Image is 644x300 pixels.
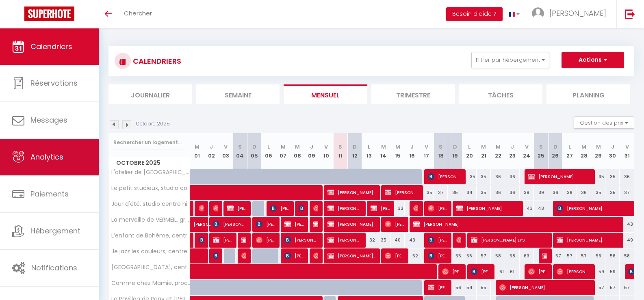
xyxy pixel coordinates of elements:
div: 32 [362,233,376,248]
th: 24 [520,133,534,169]
div: 37 [620,185,634,200]
th: 10 [319,133,333,169]
div: 56 [591,248,605,263]
div: 52 [405,248,419,263]
abbr: V [324,143,328,151]
span: [PERSON_NAME] [499,280,592,295]
span: [PERSON_NAME] [213,232,232,248]
div: 36 [577,185,591,200]
span: [PERSON_NAME] 2 [284,216,304,232]
abbr: S [338,143,342,151]
span: [PERSON_NAME] [456,232,461,248]
div: 34 [462,185,477,200]
th: 30 [605,133,620,169]
div: 55 [477,280,491,295]
div: 35 [477,169,491,184]
div: 49 [620,233,634,248]
span: [PERSON_NAME] [256,216,275,232]
div: 35 [376,233,390,248]
img: logout [625,9,635,19]
span: [PERSON_NAME] [428,169,462,184]
div: 36 [491,169,505,184]
div: 57 [562,248,577,263]
span: [PERSON_NAME] [549,8,606,18]
abbr: D [553,143,557,151]
span: [PERSON_NAME] LECOCQ [327,248,376,263]
th: 12 [347,133,362,169]
abbr: L [368,143,370,151]
abbr: L [468,143,471,151]
abbr: J [611,143,614,151]
div: 58 [491,248,505,263]
div: 35 [477,185,491,200]
span: 琨 宋 [313,248,318,263]
abbr: L [568,143,571,151]
button: Filtrer par hébergement [471,52,549,68]
span: [PERSON_NAME] [413,201,418,216]
li: Semaine [196,84,280,104]
div: 57 [591,280,605,295]
abbr: M [581,143,586,151]
a: [PERSON_NAME] 2 [190,217,204,232]
div: 57 [548,248,562,263]
th: 25 [534,133,548,169]
abbr: M [395,143,400,151]
th: 03 [219,133,233,169]
span: Jour d'été, studio centre historique [GEOGRAPHIC_DATA] [110,201,191,207]
span: Le petit studieux, studio cosy sur Albi [110,185,191,191]
span: Je jazz les couleurs, centre historique ALBI [110,248,191,255]
input: Rechercher un logement... [113,135,185,150]
div: 39 [534,185,548,200]
span: Paiements [30,189,69,199]
th: 18 [434,133,448,169]
th: 31 [620,133,634,169]
th: 09 [305,133,319,169]
th: 14 [376,133,390,169]
div: 36 [562,185,577,200]
span: [PERSON_NAME] [327,201,362,216]
span: [PERSON_NAME] [528,169,592,184]
span: [PERSON_NAME] [241,232,246,248]
th: 08 [290,133,304,169]
div: 35 [419,185,434,200]
abbr: M [496,143,501,151]
span: [PERSON_NAME] [428,232,447,248]
span: [PERSON_NAME] [227,201,247,216]
div: 40 [390,233,405,248]
div: 35 [462,169,477,184]
div: 35 [591,169,605,184]
div: 43 [620,217,634,232]
li: Mensuel [284,84,367,104]
span: Analytics [30,152,63,162]
img: Super Booking [24,6,74,21]
div: 57 [620,280,634,295]
span: [PERSON_NAME] [413,216,623,232]
div: 35 [448,185,462,200]
th: 16 [405,133,419,169]
span: L’enfant de Bohème, centre historique [GEOGRAPHIC_DATA] [110,233,191,239]
span: [PERSON_NAME] FCO [PERSON_NAME] [313,216,318,232]
th: 13 [362,133,376,169]
abbr: J [410,143,414,151]
th: 11 [333,133,347,169]
span: [PERSON_NAME] [327,185,376,200]
span: [PERSON_NAME] 2 [428,280,447,295]
span: [PERSON_NAME] [284,248,304,263]
span: [PERSON_NAME] [385,248,404,263]
abbr: V [425,143,428,151]
div: 56 [462,248,477,263]
span: La merveille de VERMEIL, grand studio lumineux [110,217,191,223]
th: 20 [462,133,477,169]
span: Hébergement [30,226,80,236]
span: [PERSON_NAME] [213,216,247,232]
li: Journalier [108,84,192,104]
span: [PERSON_NAME] LPS [471,232,549,248]
span: [PERSON_NAME] [428,201,447,216]
abbr: V [525,143,529,151]
th: 28 [577,133,591,169]
span: Notifications [31,263,77,273]
span: [PERSON_NAME] [241,248,246,263]
span: [PERSON_NAME] [428,248,447,263]
span: [PERSON_NAME] [442,264,462,279]
th: 06 [262,133,276,169]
